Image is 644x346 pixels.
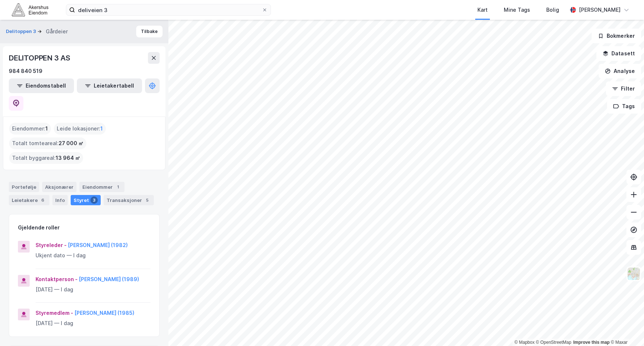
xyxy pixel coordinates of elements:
[627,267,641,281] img: Z
[592,29,641,43] button: Bokmerker
[9,182,39,192] div: Portefølje
[504,5,530,14] div: Mine Tags
[514,340,535,345] a: Mapbox
[606,81,641,96] button: Filter
[36,251,150,260] div: Ukjent dato — I dag
[18,223,60,232] div: Gjeldende roller
[9,137,86,149] div: Totalt tomteareal :
[54,123,106,135] div: Leide lokasjoner :
[59,139,83,148] span: 27 000 ㎡
[144,196,151,204] div: 5
[42,182,77,192] div: Aksjonærer
[599,64,641,78] button: Analyse
[45,124,48,133] span: 1
[77,78,142,93] button: Leietakertabell
[579,5,621,14] div: [PERSON_NAME]
[9,152,83,164] div: Totalt byggareal :
[56,154,80,162] span: 13 964 ㎡
[136,26,163,37] button: Tilbake
[546,5,559,14] div: Bolig
[9,123,51,135] div: Eiendommer :
[9,195,49,205] div: Leietakere
[477,5,488,14] div: Kart
[71,195,101,205] div: Styret
[573,340,610,345] a: Improve this map
[536,340,572,345] a: OpenStreetMap
[100,124,103,133] span: 1
[36,285,150,294] div: [DATE] — I dag
[39,196,46,204] div: 6
[12,3,48,16] img: akershus-eiendom-logo.9091f326c980b4bce74ccdd9f866810c.svg
[596,46,641,61] button: Datasett
[79,182,124,192] div: Eiendommer
[36,319,150,328] div: [DATE] — I dag
[9,78,74,93] button: Eiendomstabell
[114,183,122,191] div: 1
[75,4,262,15] input: Søk på adresse, matrikkel, gårdeiere, leietakere eller personer
[52,195,68,205] div: Info
[9,67,42,76] div: 984 840 519
[46,27,68,36] div: Gårdeier
[104,195,154,205] div: Transaksjoner
[6,28,37,35] button: Delitoppen 3
[607,311,644,346] iframe: Chat Widget
[607,311,644,346] div: Kontrollprogram for chat
[607,99,641,114] button: Tags
[9,52,72,64] div: DELITOPPEN 3 AS
[90,196,98,204] div: 3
